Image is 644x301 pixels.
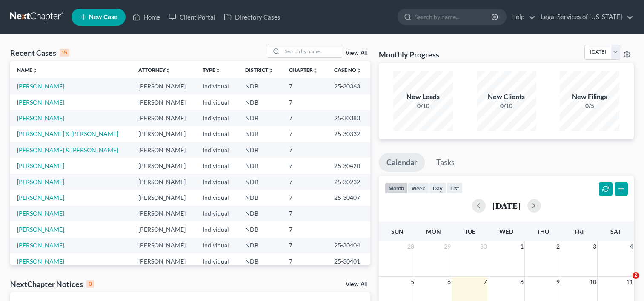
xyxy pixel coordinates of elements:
[282,94,327,110] td: 7
[429,182,447,194] button: day
[17,178,64,185] a: [PERSON_NAME]
[32,68,37,73] i: unfold_more
[132,174,196,190] td: [PERSON_NAME]
[385,182,408,194] button: month
[282,190,327,205] td: 7
[555,241,561,252] span: 2
[196,190,238,205] td: Individual
[429,153,462,172] a: Tasks
[220,9,285,25] a: Directory Cases
[132,126,196,142] td: [PERSON_NAME]
[492,201,521,210] h2: [DATE]
[483,277,488,287] span: 7
[128,9,164,25] a: Home
[327,158,370,173] td: 25-30420
[196,110,238,126] td: Individual
[17,114,64,122] a: [PERSON_NAME]
[132,78,196,94] td: [PERSON_NAME]
[282,221,327,237] td: 7
[282,206,327,221] td: 7
[327,174,370,190] td: 25-30232
[536,9,633,25] a: Legal Services of [US_STATE]
[555,277,561,287] span: 9
[132,110,196,126] td: [PERSON_NAME]
[132,158,196,173] td: [PERSON_NAME]
[346,50,367,56] a: View All
[379,49,439,60] h3: Monthly Progress
[238,142,283,158] td: NDB
[464,228,475,235] span: Tue
[313,68,318,73] i: unfold_more
[537,228,549,235] span: Thu
[633,272,639,279] span: 2
[560,102,619,110] div: 0/5
[327,190,370,205] td: 25-30407
[499,228,513,235] span: Wed
[408,182,429,194] button: week
[166,68,171,73] i: unfold_more
[10,48,69,58] div: Recent Cases
[138,67,171,73] a: Attorneyunfold_more
[132,221,196,237] td: [PERSON_NAME]
[86,280,94,288] div: 0
[238,110,283,126] td: NDB
[17,130,118,137] a: [PERSON_NAME] & [PERSON_NAME]
[519,241,524,252] span: 1
[17,226,64,233] a: [PERSON_NAME]
[592,241,597,252] span: 3
[393,92,453,102] div: New Leads
[615,272,635,292] iframe: Intercom live chat
[17,146,118,153] a: [PERSON_NAME] & [PERSON_NAME]
[356,68,361,73] i: unfold_more
[379,153,425,172] a: Calendar
[443,241,452,252] span: 29
[447,182,463,194] button: list
[238,78,283,94] td: NDB
[327,110,370,126] td: 25-30383
[479,241,488,252] span: 30
[196,221,238,237] td: Individual
[238,94,283,110] td: NDB
[238,126,283,142] td: NDB
[17,162,64,169] a: [PERSON_NAME]
[282,78,327,94] td: 7
[238,238,283,253] td: NDB
[132,238,196,253] td: [PERSON_NAME]
[519,277,524,287] span: 8
[245,67,273,73] a: Districtunfold_more
[327,78,370,94] td: 25-30363
[426,228,441,235] span: Mon
[132,190,196,205] td: [PERSON_NAME]
[17,194,64,201] a: [PERSON_NAME]
[629,241,634,252] span: 4
[196,126,238,142] td: Individual
[17,67,37,73] a: Nameunfold_more
[575,228,584,235] span: Fri
[477,102,536,110] div: 0/10
[289,67,318,73] a: Chapterunfold_more
[17,210,64,217] a: [PERSON_NAME]
[164,9,220,25] a: Client Portal
[327,126,370,142] td: 25-30332
[238,158,283,173] td: NDB
[196,142,238,158] td: Individual
[282,238,327,253] td: 7
[196,78,238,94] td: Individual
[238,253,283,269] td: NDB
[410,277,415,287] span: 5
[282,158,327,173] td: 7
[89,14,117,20] span: New Case
[238,221,283,237] td: NDB
[282,142,327,158] td: 7
[282,174,327,190] td: 7
[282,253,327,269] td: 7
[238,206,283,221] td: NDB
[238,190,283,205] td: NDB
[196,158,238,173] td: Individual
[560,92,619,102] div: New Filings
[391,228,404,235] span: Sun
[17,258,64,265] a: [PERSON_NAME]
[507,9,535,25] a: Help
[215,68,220,73] i: unfold_more
[196,174,238,190] td: Individual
